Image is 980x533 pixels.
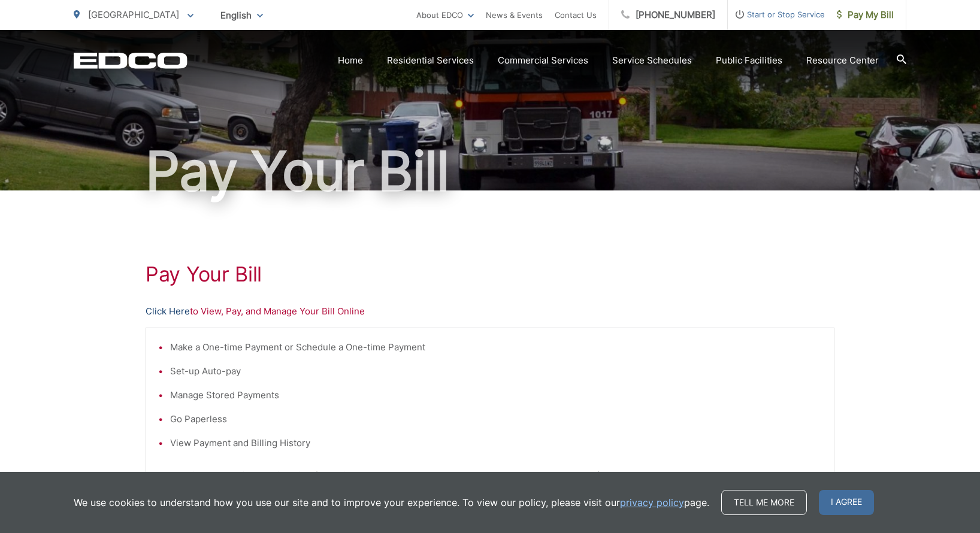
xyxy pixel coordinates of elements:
[387,53,474,68] a: Residential Services
[170,364,822,378] li: Set-up Auto-pay
[620,495,684,510] a: privacy policy
[170,340,822,355] li: Make a One-time Payment or Schedule a One-time Payment
[498,53,588,68] a: Commercial Services
[146,304,190,319] a: Click Here
[146,262,834,286] h1: Pay Your Bill
[74,141,906,201] h1: Pay Your Bill
[612,53,692,68] a: Service Schedules
[88,9,179,20] span: [GEOGRAPHIC_DATA]
[211,5,272,26] span: English
[721,490,807,515] a: Tell me more
[416,8,474,22] a: About EDCO
[716,53,782,68] a: Public Facilities
[819,490,874,515] span: I agree
[338,53,363,68] a: Home
[806,53,879,68] a: Resource Center
[74,495,709,510] p: We use cookies to understand how you use our site and to improve your experience. To view our pol...
[170,436,822,450] li: View Payment and Billing History
[555,8,597,22] a: Contact Us
[486,8,543,22] a: News & Events
[146,304,834,319] p: to View, Pay, and Manage Your Bill Online
[170,412,822,426] li: Go Paperless
[170,388,822,402] li: Manage Stored Payments
[74,52,187,69] a: EDCD logo. Return to the homepage.
[158,468,822,483] p: * Requires a One-time Registration (or Online Account Set-up to Create Your Username and Password)
[837,8,894,22] span: Pay My Bill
